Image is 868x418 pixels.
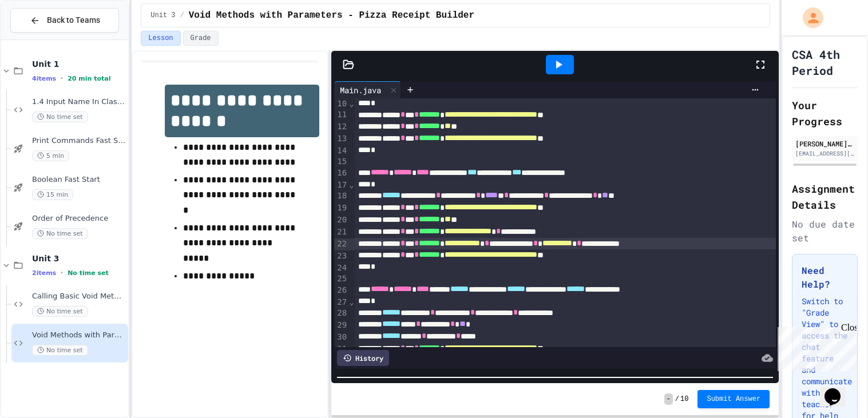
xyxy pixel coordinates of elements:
h2: Assignment Details [792,181,858,213]
span: 2 items [32,269,56,277]
span: Boolean Fast Start [32,175,126,185]
span: Print Commands Fast Start [32,136,126,146]
div: No due date set [792,217,858,245]
span: 4 items [32,75,56,82]
span: 1.4 Input Name In Class Practice [32,97,126,107]
button: Submit Answer [697,390,770,408]
span: No time set [32,228,88,239]
span: • [61,268,63,277]
button: Lesson [141,31,180,46]
button: Grade [183,31,219,46]
span: No time set [32,345,88,356]
span: No time set [68,269,109,277]
span: 5 min [32,150,69,161]
span: 15 min [32,189,73,200]
div: My Account [791,5,826,31]
span: / [675,395,679,404]
iframe: chat widget [820,372,857,407]
span: Calling Basic Void Methods [32,292,126,301]
h1: CSA 4th Period [792,46,858,78]
span: Unit 3 [150,11,175,20]
span: Void Methods with Parameters - Pizza Receipt Builder [189,9,474,22]
span: No time set [32,112,88,122]
div: Chat with us now!Close [5,5,79,73]
span: / [180,11,184,20]
span: 20 min total [68,75,110,82]
h3: Need Help? [802,264,848,291]
span: Unit 3 [32,253,126,264]
iframe: chat widget [773,323,857,371]
button: Back to Teams [10,8,119,33]
span: 10 [680,395,688,404]
span: Back to Teams [47,14,100,26]
h2: Your Progress [792,97,858,129]
span: Void Methods with Parameters - Pizza Receipt Builder [32,331,126,340]
span: Unit 1 [32,59,126,69]
span: Order of Precedence [32,214,126,224]
span: No time set [32,306,88,317]
div: [EMAIL_ADDRESS][DOMAIN_NAME] [795,149,854,158]
div: [PERSON_NAME] [PERSON_NAME] [795,138,854,149]
span: Submit Answer [707,395,760,404]
span: • [61,74,63,83]
span: - [664,393,673,405]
